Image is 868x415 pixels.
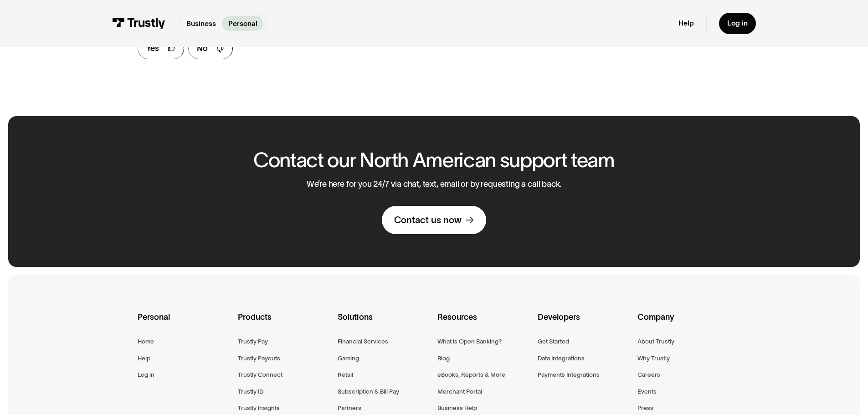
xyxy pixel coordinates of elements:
[238,353,280,364] a: Trustly Payouts
[238,369,282,380] a: Trustly Connect
[238,311,330,336] div: Products
[138,353,150,364] a: Help
[637,336,674,347] a: About Trustly
[112,18,165,29] img: Trustly Logo
[637,311,730,336] div: Company
[338,403,361,413] a: Partners
[637,369,660,380] a: Careers
[238,403,280,413] a: Trustly Insights
[338,369,353,380] a: Retail
[437,369,505,380] a: eBooks, Reports & More
[538,336,569,347] a: Get Started
[138,336,154,347] a: Home
[188,38,233,59] a: No
[228,18,257,29] p: Personal
[138,38,184,59] a: Yes
[338,336,388,347] a: Financial Services
[138,311,230,336] div: Personal
[180,16,222,31] a: Business
[146,42,159,55] div: Yes
[307,179,562,190] p: We’re here for you 24/7 via chat, text, email or by requesting a call back.
[437,353,450,364] a: Blog
[538,353,585,364] a: Data Integrations
[222,16,263,31] a: Personal
[238,386,263,397] a: Trustly ID
[538,369,600,380] a: Payments Integrations
[238,336,268,347] a: Trustly Pay
[338,311,430,336] div: Solutions
[538,311,630,336] div: Developers
[138,369,154,380] a: Log in
[338,353,359,364] a: Gaming
[437,336,502,347] a: What is Open Banking?
[637,353,670,364] a: Why Trustly
[394,214,462,226] div: Contact us now
[437,386,482,397] a: Merchant Portal
[338,386,399,397] a: Subscription & Bill Pay
[719,13,756,34] a: Log in
[637,403,653,413] a: Press
[637,386,657,397] a: Events
[253,149,615,171] h2: Contact our North American support team
[186,18,216,29] p: Business
[437,403,477,413] a: Business Help
[727,19,748,28] div: Log in
[437,311,530,336] div: Resources
[197,42,208,55] div: No
[678,19,694,28] a: Help
[382,206,486,234] a: Contact us now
